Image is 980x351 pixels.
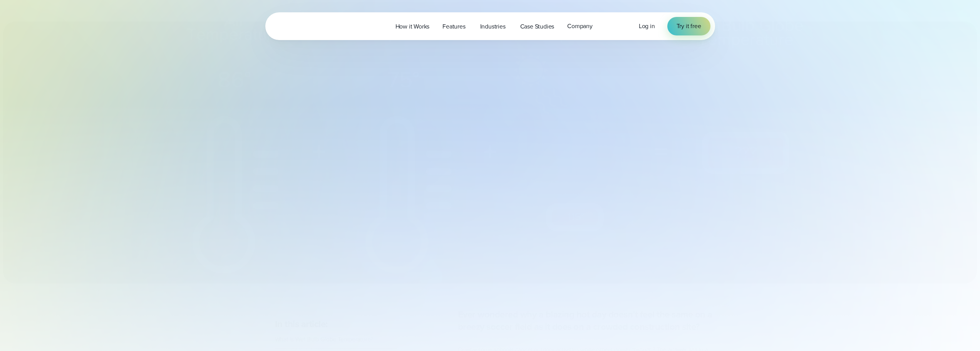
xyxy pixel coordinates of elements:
[442,22,465,31] span: Features
[480,22,506,31] span: Industries
[639,22,655,31] a: Log in
[520,22,554,31] span: Case Studies
[389,18,436,34] a: How it Works
[639,22,655,30] span: Log in
[567,22,593,31] span: Company
[514,18,561,34] a: Case Studies
[677,22,701,31] span: Try it free
[395,22,430,31] span: How it Works
[667,17,710,35] a: Try it free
